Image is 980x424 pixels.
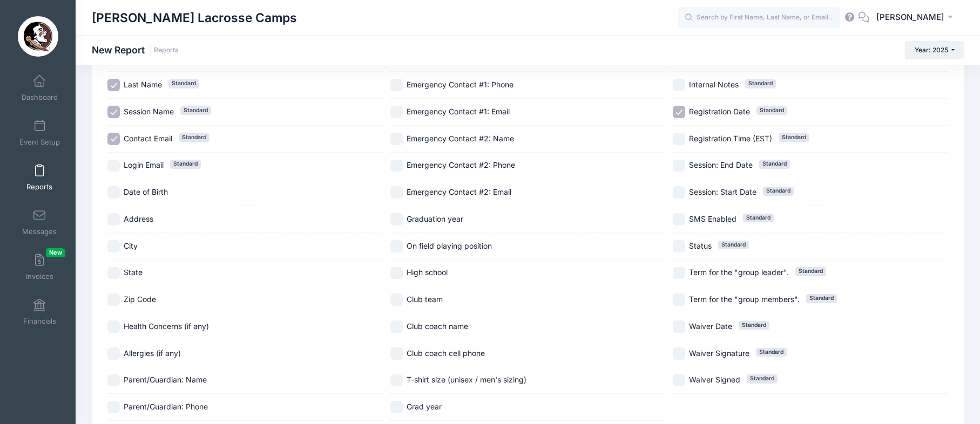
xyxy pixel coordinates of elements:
[718,241,749,249] span: Standard
[390,160,403,172] input: Emergency Contact #2: Phone
[745,79,776,88] span: Standard
[18,16,58,57] img: Sara Tisdale Lacrosse Camps
[407,348,485,358] span: Club coach cell phone
[124,268,143,277] span: State
[124,214,153,223] span: Address
[107,293,120,306] input: Zip Code
[390,213,403,225] input: Graduation year
[407,322,468,331] span: Club coach name
[743,214,774,222] span: Standard
[689,241,712,250] span: Status
[689,268,789,277] span: Term for the "group leader".
[390,320,403,333] input: Club coach name
[390,374,403,387] input: T-shirt size (unisex / men's sizing)
[795,267,826,276] span: Standard
[26,182,52,192] span: Reports
[407,375,526,384] span: T-shirt size (unisex / men's sizing)
[107,401,120,413] input: Parent/Guardian: Phone
[390,267,403,279] input: High school
[390,401,403,413] input: Grad year
[107,106,120,118] input: Session NameStandard
[673,374,685,387] input: Waiver SignedStandard
[124,134,172,143] span: Contact Email
[26,272,53,281] span: Invoices
[673,79,685,91] input: Internal NotesStandard
[107,186,120,199] input: Date of Birth
[390,347,403,360] input: Club coach cell phone
[678,7,840,29] input: Search by First Name, Last Name, or Email...
[390,240,403,252] input: On field playing position
[107,79,120,91] input: Last NameStandard
[869,5,964,30] button: [PERSON_NAME]
[689,348,749,358] span: Waiver Signature
[107,267,120,279] input: State
[407,187,511,196] span: Emergency Contact #2: Email
[747,374,778,383] span: Standard
[689,322,732,331] span: Waiver Date
[689,107,750,116] span: Registration Date
[407,80,513,89] span: Emergency Contact #1: Phone
[756,348,787,357] span: Standard
[673,267,685,279] input: Term for the "group leader".Standard
[689,214,736,223] span: SMS Enabled
[124,295,156,304] span: Zip Code
[124,402,208,411] span: Parent/Guardian: Phone
[107,213,120,225] input: Address
[46,248,65,257] span: New
[915,46,948,54] span: Year: 2025
[407,268,448,277] span: High school
[14,69,65,107] a: Dashboard
[92,5,297,30] h1: [PERSON_NAME] Lacrosse Camps
[124,375,207,384] span: Parent/Guardian: Name
[14,293,65,331] a: Financials
[905,41,964,59] button: Year: 2025
[107,347,120,360] input: Allergies (if any)
[673,106,685,118] input: Registration DateStandard
[19,138,60,147] span: Event Setup
[154,46,179,54] a: Reports
[407,214,463,223] span: Graduation year
[407,160,515,169] span: Emergency Contact #2: Phone
[124,322,209,331] span: Health Concerns (if any)
[407,295,443,304] span: Club team
[673,186,685,199] input: Session: Start DateStandard
[806,294,837,303] span: Standard
[390,79,403,91] input: Emergency Contact #1: Phone
[180,106,211,115] span: Standard
[673,293,685,306] input: Term for the "group members".Standard
[124,348,181,358] span: Allergies (if any)
[673,160,685,172] input: Session: End DateStandard
[170,160,201,168] span: Standard
[689,80,739,89] span: Internal Notes
[390,293,403,306] input: Club team
[107,240,120,252] input: City
[14,159,65,196] a: Reports
[689,187,756,196] span: Session: Start Date
[179,133,209,142] span: Standard
[689,375,740,384] span: Waiver Signed
[763,187,794,195] span: Standard
[739,321,769,330] span: Standard
[407,134,514,143] span: Emergency Contact #2: Name
[756,106,787,115] span: Standard
[124,107,174,116] span: Session Name
[124,241,138,250] span: City
[689,295,800,304] span: Term for the "group members".
[390,133,403,145] input: Emergency Contact #2: Name
[124,187,168,196] span: Date of Birth
[673,213,685,225] input: SMS EnabledStandard
[22,93,58,102] span: Dashboard
[407,107,510,116] span: Emergency Contact #1: Email
[92,44,179,56] h1: New Report
[673,133,685,145] input: Registration Time (EST)Standard
[14,203,65,241] a: Messages
[107,374,120,387] input: Parent/Guardian: Name
[689,134,772,143] span: Registration Time (EST)
[876,11,944,23] span: [PERSON_NAME]
[124,160,164,169] span: Login Email
[107,133,120,145] input: Contact EmailStandard
[14,248,65,286] a: InvoicesNew
[689,160,753,169] span: Session: End Date
[390,186,403,199] input: Emergency Contact #2: Email
[407,241,492,250] span: On field playing position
